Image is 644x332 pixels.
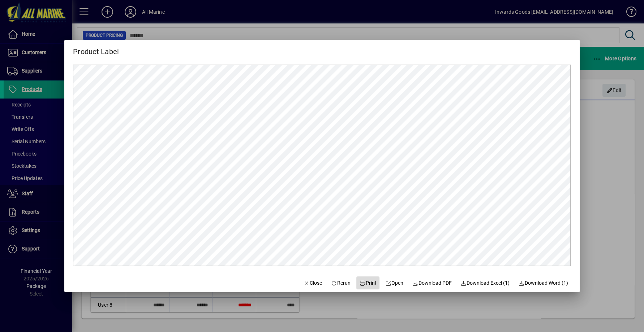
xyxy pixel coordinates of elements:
[64,40,128,57] h2: Product Label
[301,276,325,289] button: Close
[356,276,379,289] button: Print
[382,276,407,289] a: Open
[460,279,510,287] span: Download Excel (1)
[304,279,322,287] span: Close
[385,279,404,287] span: Open
[518,279,568,287] span: Download Word (1)
[515,276,571,289] button: Download Word (1)
[331,279,351,287] span: Rerun
[412,279,452,287] span: Download PDF
[409,276,455,289] a: Download PDF
[359,279,377,287] span: Print
[458,276,513,289] button: Download Excel (1)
